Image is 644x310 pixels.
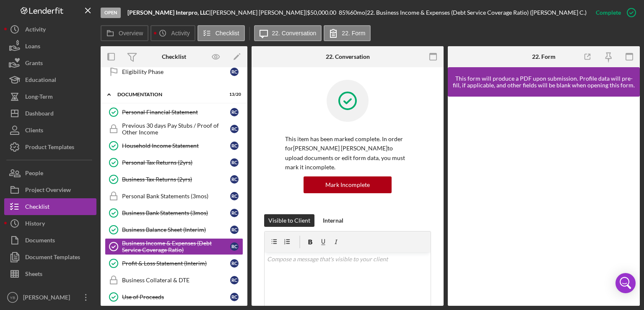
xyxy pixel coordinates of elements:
[615,273,636,293] div: Open Intercom Messenger
[105,272,243,289] a: Business Collateral & DTERC
[268,214,310,227] div: Visible to Client
[230,142,239,150] div: R C
[230,276,239,284] div: R C
[105,255,243,272] a: Profit & Loss Statement (Interim)RC
[122,159,230,166] div: Personal Tax Returns (2yrs)
[119,30,143,37] label: Overview
[230,158,239,167] div: R C
[122,176,230,183] div: Business Tax Returns (2yrs)
[230,108,239,116] div: R C
[25,249,80,268] div: Document Templates
[230,293,239,301] div: R C
[25,215,45,234] div: History
[105,289,243,305] a: Use of ProceedsRC
[25,232,55,251] div: Documents
[122,122,230,136] div: Previous 30 days Pay Stubs / Proof of Other Income
[105,205,243,221] a: Business Bank Statements (3mos)RC
[456,105,632,297] iframe: Lenderfit form
[4,265,96,282] button: Sheets
[4,232,96,249] button: Documents
[230,175,239,184] div: R C
[105,188,243,205] a: Personal Bank Statements (3mos)RC
[211,9,307,16] div: [PERSON_NAME] [PERSON_NAME] |
[105,154,243,171] a: Personal Tax Returns (2yrs)RC
[272,30,317,37] label: 22. Conversation
[4,249,96,265] button: Document Templates
[171,30,190,37] label: Activity
[117,92,220,97] div: Documentation
[304,176,392,193] button: Mark Incomplete
[326,53,370,60] div: 22. Conversation
[254,25,322,41] button: 22. Conversation
[230,226,239,234] div: R C
[21,289,75,308] div: [PERSON_NAME]
[197,25,245,41] button: Checklist
[596,4,621,21] div: Complete
[151,25,195,41] button: Activity
[230,192,239,200] div: R C
[25,265,42,284] div: Sheets
[350,9,365,16] div: 60 mo
[105,137,243,154] a: Household Income StatementRC
[587,4,640,21] button: Complete
[319,214,348,227] button: Internal
[127,9,209,16] b: [PERSON_NAME] Interpro, LLC
[264,214,314,227] button: Visible to Client
[4,181,96,198] button: Project Overview
[216,30,239,37] label: Checklist
[339,9,350,16] div: 85 %
[105,121,243,137] a: Previous 30 days Pay Stubs / Proof of Other IncomeRC
[127,9,211,16] div: |
[307,9,339,16] div: $50,000.00
[324,25,371,41] button: 22. Form
[122,277,230,284] div: Business Collateral & DTE
[105,104,243,121] a: Personal Financial StatementRC
[101,8,121,18] div: Open
[230,68,239,76] div: R C
[452,75,636,89] div: This form will produce a PDF upon submission. Profile data will pre-fill, if applicable, and othe...
[325,176,370,193] div: Mark Incomplete
[122,142,230,149] div: Household Income Statement
[122,260,230,267] div: Profit & Loss Statement (Interim)
[105,63,243,80] a: Eligibility PhaseRC
[4,198,96,215] button: Checklist
[25,181,71,200] div: Project Overview
[25,198,49,217] div: Checklist
[323,214,343,227] div: Internal
[342,30,365,37] label: 22. Form
[122,210,230,216] div: Business Bank Statements (3mos)
[162,53,186,60] div: Checklist
[105,221,243,238] a: Business Balance Sheet (Interim)RC
[10,295,16,300] text: YB
[230,259,239,268] div: R C
[230,125,239,133] div: R C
